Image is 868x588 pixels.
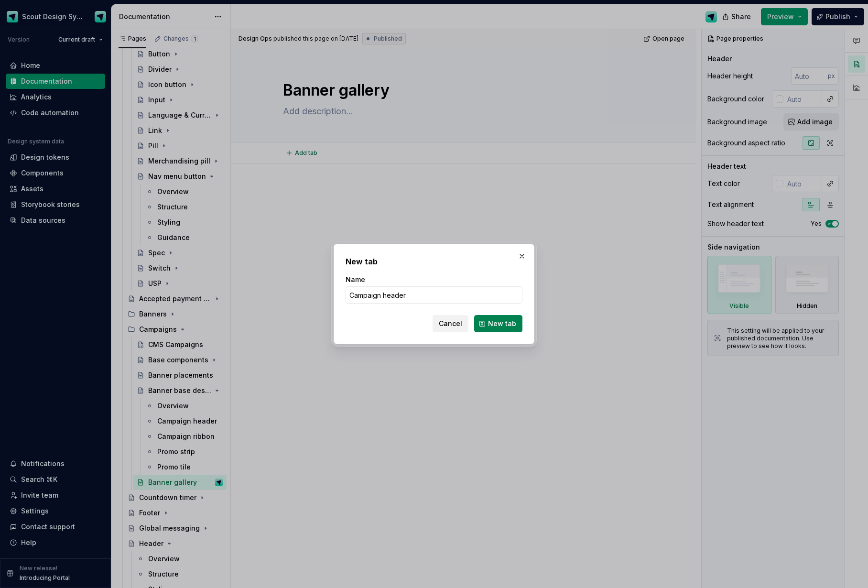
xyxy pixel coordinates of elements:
button: Cancel [433,315,468,332]
span: Cancel [439,319,462,328]
button: New tab [474,315,522,332]
h2: New tab [346,256,522,267]
span: New tab [488,319,516,328]
label: Name [346,275,365,284]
